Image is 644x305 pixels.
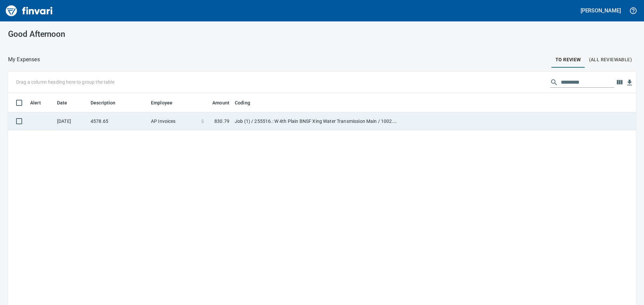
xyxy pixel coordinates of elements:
[151,99,172,107] span: Employee
[214,118,229,125] span: 830.79
[235,99,259,107] span: Coding
[579,5,623,16] button: [PERSON_NAME]
[212,99,229,107] span: Amount
[8,29,207,39] h3: Good Afternoon
[88,112,148,130] td: 4578.65
[16,79,114,85] p: Drag a column heading here to group the table
[57,99,67,107] span: Date
[581,7,621,14] h5: [PERSON_NAME]
[235,99,250,107] span: Coding
[589,56,632,64] span: (All Reviewable)
[30,99,41,107] span: Alert
[8,56,40,64] nav: breadcrumb
[91,99,116,107] span: Description
[4,3,54,19] img: Finvari
[8,56,40,64] p: My Expenses
[57,99,76,107] span: Date
[201,118,204,125] span: $
[30,99,50,107] span: Alert
[151,99,181,107] span: Employee
[54,112,88,130] td: [DATE]
[91,99,124,107] span: Description
[625,78,635,88] button: Download Table
[148,112,199,130] td: AP Invoices
[232,112,400,130] td: Job (1) / 255516.: W 4th Plain BNSF Xing Water Transmission Main / 1002. .: EQ Mobilization / 5: ...
[555,56,581,64] span: To Review
[204,99,229,107] span: Amount
[614,77,625,87] button: Choose columns to display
